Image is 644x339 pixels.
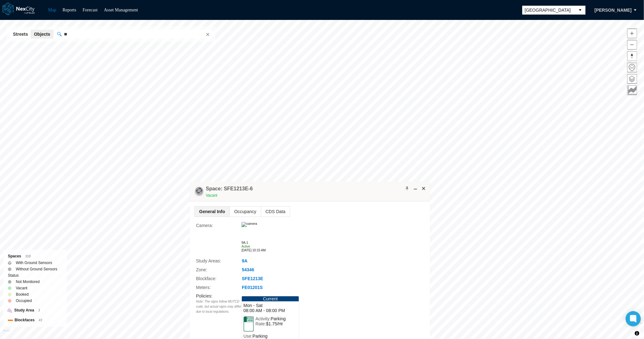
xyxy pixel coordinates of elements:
div: Spaces [8,253,62,260]
span: 43 [39,318,42,322]
label: Not Monitored [16,279,40,285]
button: Clear [204,31,210,37]
div: Note: The signs follow MUTCD code, but actual signs may differ due to local regulations. [196,299,242,314]
label: Vacant [16,285,27,291]
span: Active [242,245,250,248]
div: Blockfaces [8,317,62,324]
span: Zoom out [628,40,637,49]
span: Mon - Sat [243,303,297,308]
span: Toggle attribution [635,330,639,337]
span: Activity: [255,316,271,321]
img: camera [242,222,257,227]
span: Parking [252,334,267,339]
span: CDS Data [261,206,290,217]
button: 54346 [242,267,255,273]
span: Parking [271,316,285,321]
a: Asset Management [104,8,138,12]
label: Study Areas : [196,257,242,264]
label: Zone : [196,266,242,273]
span: Reset bearing to north [628,52,637,61]
h4: Double-click to make header text selectable [206,185,253,192]
button: Objects [31,30,53,39]
label: Policies : [196,293,212,299]
a: Reports [63,8,77,12]
span: [PERSON_NAME] [595,7,632,13]
div: [DATE] 10:15 AM [242,249,356,252]
label: Without Ground Sensors [16,266,57,272]
span: 318 [25,255,31,258]
span: Objects [34,31,50,37]
button: FE01201S [242,284,263,291]
a: Map [48,8,56,12]
label: Occupied [16,298,32,304]
div: 9A-1 [242,241,356,245]
button: Toggle attribution [633,330,641,337]
label: Meters : [196,284,242,291]
span: Zoom in [628,29,637,38]
span: General Info [195,206,230,217]
button: Layers management [627,74,637,84]
span: 08:00 AM - 08:00 PM [243,308,297,313]
label: Blockface : [196,275,242,282]
span: Vacant [206,193,217,198]
label: Camera : [196,222,242,256]
div: Double-click to make header text selectable [206,185,253,199]
div: Current [242,296,299,301]
span: $1.75/Hr [266,321,283,326]
label: With Ground Sensors [16,260,52,266]
button: select [575,6,586,15]
button: Home [627,63,637,72]
span: [GEOGRAPHIC_DATA] [525,7,573,13]
button: Reset bearing to north [627,51,637,61]
div: Status [8,272,62,279]
span: Rate: [255,321,266,326]
span: Use: [243,334,253,339]
button: [PERSON_NAME] [588,5,638,15]
button: Streets [10,30,31,39]
button: Key metrics [627,85,637,95]
label: Booked [16,291,29,298]
button: SFE1213E [242,275,264,282]
div: Study Area [8,307,62,314]
span: 3 [38,309,40,312]
button: Zoom in [627,28,637,38]
a: Forecast [83,8,97,12]
button: 9A [242,258,248,264]
span: Streets [13,31,28,37]
span: Occupancy [230,206,261,217]
button: Zoom out [627,40,637,50]
a: Mapbox homepage [3,330,10,337]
